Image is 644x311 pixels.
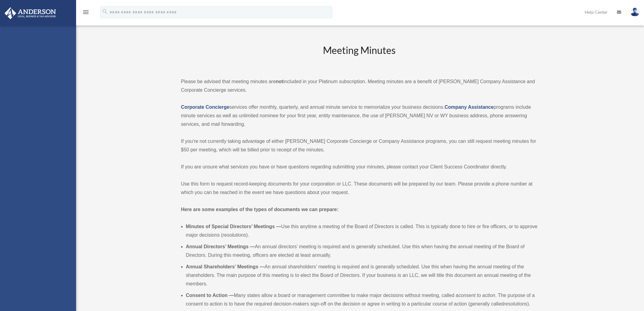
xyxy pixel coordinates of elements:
em: resolutions [504,301,527,306]
h2: Meeting Minutes [181,44,538,69]
a: Company Assistance [445,104,494,110]
p: If you’re not currently taking advantage of either [PERSON_NAME] Corporate Concierge or Company A... [181,137,538,154]
p: Please be advised that meeting minutes are included in your Platinum subscription. Meeting minute... [181,77,538,94]
p: services offer monthly, quarterly, and annual minute service to memorialize your business decisio... [181,103,538,129]
li: An annual shareholders’ meeting is required and is generally scheduled. Use this when having the ... [186,263,538,288]
li: Many states allow a board or management committee to make major decisions without meeting, called... [186,291,538,308]
li: An annual directors’ meeting is required and is generally scheduled. Use this when having the ann... [186,242,538,260]
a: menu [82,11,89,16]
i: menu [82,9,89,16]
i: search [102,8,108,15]
b: Minutes of Special Directors’ Meetings — [186,224,281,229]
b: Consent to Action — [186,293,234,298]
b: Annual Directors’ Meetings — [186,244,255,249]
strong: Here are some examples of the types of documents we can prepare: [181,207,339,212]
b: Annual Shareholders’ Meetings — [186,264,265,269]
em: action [482,293,495,298]
p: Use this form to request record-keeping documents for your corporation or LLC. These documents wi... [181,180,538,197]
p: If you are unsure what services you have or have questions regarding submitting your minutes, ple... [181,163,538,171]
em: resolutions [222,232,246,238]
em: consent to [458,293,481,298]
strong: not [276,79,283,84]
img: Anderson Advisors Platinum Portal [3,7,58,19]
img: User Pic [630,8,639,16]
a: Corporate Concierge [181,104,229,110]
li: Use this anytime a meeting of the Board of Directors is called. This is typically done to hire or... [186,222,538,239]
